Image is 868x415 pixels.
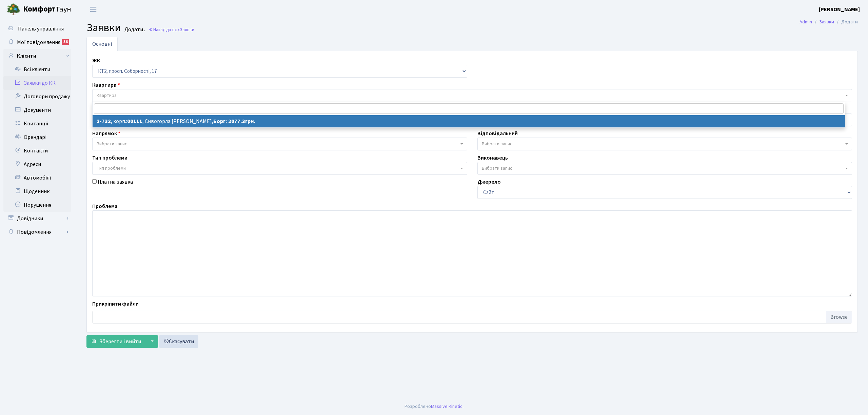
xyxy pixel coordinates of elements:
div: Розроблено . [405,403,463,410]
a: Заявки [819,18,834,25]
span: Вибрати запис [97,141,127,147]
a: Договори продажу [3,90,71,103]
a: Всі клієнти [3,63,71,76]
span: Вибрати запис [482,165,512,172]
label: Платна заявка [98,178,133,186]
a: Мої повідомлення36 [3,36,71,49]
label: Квартира [92,81,120,89]
a: Основні [86,37,118,51]
img: logo.png [7,3,20,16]
label: Джерело [477,178,501,186]
a: Massive Kinetic [431,403,462,410]
a: Admin [800,18,812,25]
span: Мої повідомлення [17,39,60,46]
a: Панель управління [3,22,71,36]
span: Вибрати запис [482,141,512,147]
span: Зберегти і вийти [99,338,141,345]
label: Відповідальний [477,129,518,138]
a: Заявки до КК [3,76,71,90]
a: Щоденник [3,185,71,198]
label: Тип проблеми [92,154,127,162]
span: Заявки [180,26,194,33]
div: 36 [62,39,69,45]
b: Комфорт [23,4,56,15]
a: Скасувати [159,335,198,348]
li: Додати [834,18,858,26]
span: Тип проблеми [97,165,126,172]
a: Контакти [3,144,71,158]
span: Квартира [97,92,117,99]
small: Додати . [123,26,145,33]
a: Назад до всіхЗаявки [149,26,194,33]
a: Квитанції [3,117,71,130]
button: Зберегти і вийти [86,335,145,348]
span: Заявки [86,20,121,36]
a: Порушення [3,198,71,212]
b: 2-732 [97,118,111,125]
label: ЖК [92,57,100,65]
a: Автомобілі [3,171,71,185]
label: Прикріпити файли [92,300,139,308]
span: Панель управління [18,25,64,33]
a: Повідомлення [3,225,71,239]
button: Переключити навігацію [85,4,102,15]
b: Борг: 2077.3грн. [213,118,256,125]
a: Довідники [3,212,71,225]
a: [PERSON_NAME] [819,5,860,14]
span: Таун [23,4,71,15]
label: Проблема [92,202,118,210]
nav: breadcrumb [789,15,868,29]
a: Клієнти [3,49,71,63]
label: Виконавець [477,154,508,162]
label: Напрямок [92,129,120,138]
a: Орендарі [3,130,71,144]
li: , корп.: , Сивогорла [PERSON_NAME], [93,115,845,127]
a: Документи [3,103,71,117]
a: Адреси [3,158,71,171]
b: 00111 [127,118,142,125]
